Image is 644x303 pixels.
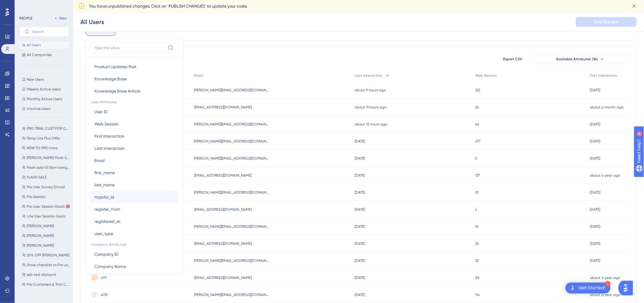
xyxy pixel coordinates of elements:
[19,154,72,161] button: [PERSON_NAME] Flash Sale
[590,139,600,143] time: [DATE]
[94,193,114,201] span: mypda_id
[618,279,637,297] iframe: UserGuiding AI Assistant Launcher
[503,57,523,62] span: Export CSV
[355,173,365,178] time: [DATE]
[27,155,70,160] span: [PERSON_NAME] Flash Sale
[27,146,58,150] span: NEW TO PRO Intro
[27,185,65,189] span: Pro User Survey (Once)
[14,2,38,9] span: Need Help?
[27,52,51,57] span: All Companies
[355,259,365,263] time: [DATE]
[42,3,44,8] div: 4
[594,19,619,24] span: Save Segment
[532,54,629,64] button: Available Attributes (16)
[19,135,72,142] button: Temp Lite Plus Offer
[89,215,179,227] button: registered_at
[89,191,179,203] button: mypda_id
[475,122,479,127] span: 46
[94,263,126,270] span: Company Name
[89,248,179,260] button: Company ID
[355,190,365,195] time: [DATE]
[355,241,365,246] time: [DATE]
[89,142,179,154] button: Last Interaction
[19,193,72,200] button: Pro Session
[89,240,179,248] span: Company Attributes
[19,222,72,230] button: [PERSON_NAME]
[19,271,72,278] button: seb test discount
[27,165,70,170] span: Flash sale till 8pm tonight
[94,157,105,164] span: Email
[19,203,72,210] button: Pro User Session Goals 🎯
[52,15,69,22] button: New
[556,57,598,62] span: Available Attributes (16)
[590,276,621,280] time: about a year ago
[101,275,107,280] span: 4111
[27,87,61,92] span: Weekly Active Users
[19,232,72,239] button: [PERSON_NAME]
[59,16,67,21] span: New
[89,130,179,142] button: First Interaction
[19,281,72,288] button: Pro Customers & Trial Customers
[194,156,270,161] span: [PERSON_NAME][EMAIL_ADDRESS][DOMAIN_NAME]
[475,190,479,195] span: 10
[194,105,252,110] span: [EMAIL_ADDRESS][DOMAIN_NAME]
[194,241,252,246] span: [EMAIL_ADDRESS][DOMAIN_NAME]
[27,43,41,48] span: All Users
[19,125,72,132] button: PRO TRIAL CUST FOR OFFER [PERSON_NAME]
[590,293,621,297] time: about a year ago
[194,88,270,93] span: [PERSON_NAME][EMAIL_ADDRESS][DOMAIN_NAME]
[19,183,72,191] button: Pro User Survey (Once)
[19,261,72,269] button: Show checklist to Pro users
[27,214,65,219] span: Lite User Session Goals
[576,17,637,27] button: Save Segment
[355,105,387,109] time: about 11 hours ago
[19,291,72,298] button: Lite Users
[27,204,70,209] span: Pro User Session Goals 🎯
[27,224,54,228] span: [PERSON_NAME]
[590,190,600,195] time: [DATE]
[89,118,179,130] button: Web Session
[27,97,62,101] span: Monthly Active Users
[94,251,118,258] span: Company ID
[605,281,611,287] div: 1
[27,136,60,141] span: Temp Lite Plus Offer
[94,145,125,152] span: Last Interaction
[19,242,72,249] button: [PERSON_NAME]
[194,173,252,178] span: [EMAIL_ADDRESS][DOMAIN_NAME]
[94,120,119,128] span: Web Session
[590,207,600,212] time: [DATE]
[89,167,179,179] button: first_name
[194,207,252,212] span: [EMAIL_ADDRESS][DOMAIN_NAME]
[194,122,270,127] span: [PERSON_NAME][EMAIL_ADDRESS][DOMAIN_NAME]
[475,241,479,246] span: 34
[19,174,72,181] button: FLASH SALE
[590,259,600,263] time: [DATE]
[355,276,365,280] time: [DATE]
[355,73,382,78] span: Last Interaction
[475,139,481,144] span: 277
[89,97,179,106] span: User Attributes
[27,126,70,131] span: PRO TRIAL CUST FOR OFFER [PERSON_NAME]
[27,243,54,248] span: [PERSON_NAME]
[19,41,69,49] button: All Users
[355,207,365,212] time: [DATE]
[27,253,69,258] span: 20% OFF [PERSON_NAME]
[590,73,618,78] span: First Interaction
[89,179,179,191] button: last_name
[355,224,365,229] time: [DATE]
[590,122,600,126] time: [DATE]
[590,224,600,229] time: [DATE]
[475,258,479,263] span: 25
[27,175,47,180] span: FLASH SALE
[89,260,179,273] button: Company Name
[19,105,69,112] button: Inactive Users
[355,88,386,92] time: about 9 hours ago
[355,293,365,297] time: [DATE]
[355,156,365,160] time: [DATE]
[475,88,481,93] span: 125
[89,61,179,73] button: Product Updates Post
[194,139,270,144] span: [PERSON_NAME][EMAIL_ADDRESS][DOMAIN_NAME]
[27,272,56,277] span: seb test discount
[498,54,528,64] button: Export CSV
